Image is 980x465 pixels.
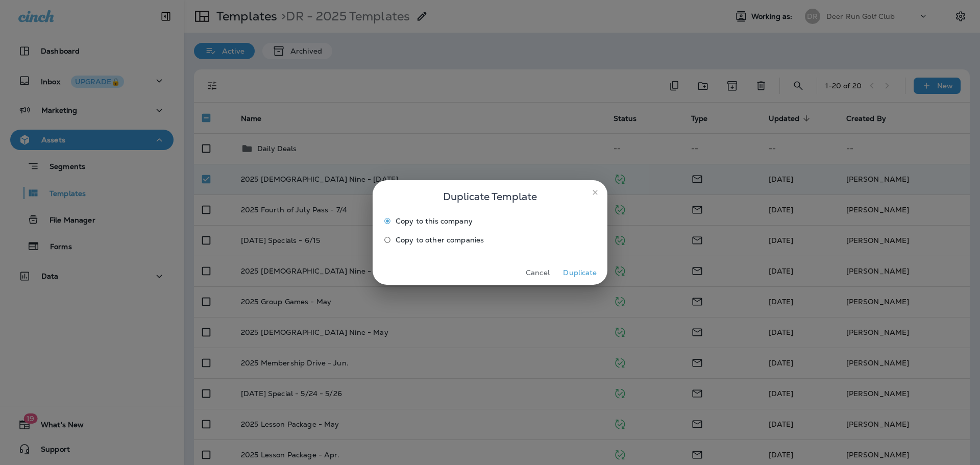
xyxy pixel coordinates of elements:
span: Copy to this company [396,217,473,225]
span: Duplicate Template [443,188,537,205]
button: Duplicate [561,265,599,281]
button: close [587,184,603,201]
span: Copy to other companies [396,236,484,244]
button: Cancel [519,265,557,281]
